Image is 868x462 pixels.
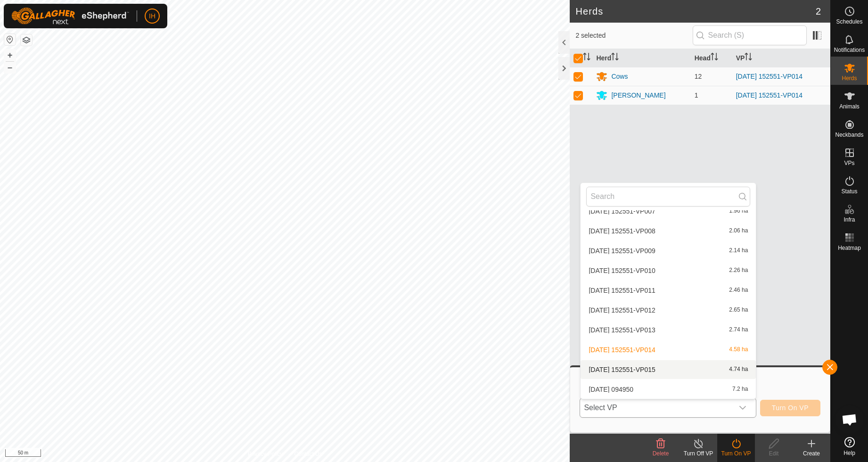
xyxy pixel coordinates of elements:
span: 2.65 ha [729,307,748,313]
span: Turn On VP [772,404,809,412]
div: dropdown trigger [733,398,752,417]
a: Contact Us [294,450,322,458]
input: Search [586,187,750,206]
span: 1.96 ha [729,208,748,214]
a: [DATE] 152551-VP014 [736,91,802,99]
li: 2025-09-05 152551-VP010 [581,261,756,280]
p-sorticon: Activate to sort [711,54,718,62]
div: Open chat [835,405,864,434]
span: Herds [842,75,857,81]
a: Help [831,433,868,460]
span: 2.74 ha [729,327,748,333]
span: 2 [816,4,821,18]
span: 1 [695,91,698,99]
button: Map Layers [21,34,32,46]
li: 2025-09-05 152551-VP014 [581,340,756,359]
span: 7.2 ha [732,386,748,393]
div: Turn Off VP [680,449,717,458]
span: IH [149,11,156,21]
span: 2.06 ha [729,228,748,234]
span: 12 [695,73,702,80]
p-sorticon: Activate to sort [745,54,752,62]
li: 2025-09-05 152551-VP011 [581,281,756,300]
span: VPs [844,160,854,166]
a: Privacy Policy [248,450,283,458]
li: 2025-09-05 152551-VP012 [581,301,756,320]
input: Search (S) [693,25,807,45]
span: Select VP [580,398,733,417]
span: Animals [839,104,860,109]
button: + [4,49,16,61]
span: [DATE] 152551-VP008 [589,228,655,234]
span: [DATE] 152551-VP007 [589,208,655,214]
span: Infra [843,217,855,223]
span: [DATE] 094950 [589,386,633,393]
span: 2.46 ha [729,287,748,294]
ul: Option List [581,61,756,399]
div: [PERSON_NAME] [611,91,665,100]
span: Notifications [834,47,865,53]
button: Turn On VP [760,400,820,416]
li: 2025-09-05 152551-VP007 [581,202,756,221]
h2: Herds [575,6,815,17]
span: [DATE] 152551-VP009 [589,247,655,254]
span: [DATE] 152551-VP015 [589,366,655,373]
span: Status [841,189,857,194]
li: 2025-09-05 152551-VP008 [581,222,756,240]
th: Herd [592,49,690,67]
th: Head [691,49,732,67]
li: 2025-09-05 152551-VP015 [581,360,756,379]
span: 2.14 ha [729,247,748,254]
span: Help [843,450,855,456]
span: 4.74 ha [729,366,748,373]
span: [DATE] 152551-VP012 [589,307,655,313]
button: – [4,62,16,73]
span: Neckbands [835,132,863,138]
span: 2.26 ha [729,267,748,274]
span: 4.58 ha [729,346,748,353]
span: Schedules [836,19,862,25]
div: Cows [611,72,628,82]
li: 2025-09-05 152551-VP009 [581,241,756,260]
div: Edit [755,449,793,458]
span: [DATE] 152551-VP013 [589,327,655,333]
a: [DATE] 152551-VP014 [736,73,802,80]
p-sorticon: Activate to sort [611,54,619,62]
img: Gallagher Logo [11,8,129,25]
button: Reset Map [4,34,16,45]
li: 2025-09-19 094950 [581,380,756,399]
li: 2025-09-05 152551-VP013 [581,321,756,339]
span: Delete [653,450,669,457]
span: Heatmap [838,245,861,251]
div: Turn On VP [717,449,755,458]
span: [DATE] 152551-VP011 [589,287,655,294]
th: VP [732,49,830,67]
span: [DATE] 152551-VP010 [589,267,655,274]
div: Create [793,449,830,458]
p-sorticon: Activate to sort [583,54,590,62]
span: 2 selected [575,31,692,41]
span: [DATE] 152551-VP014 [589,346,655,353]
